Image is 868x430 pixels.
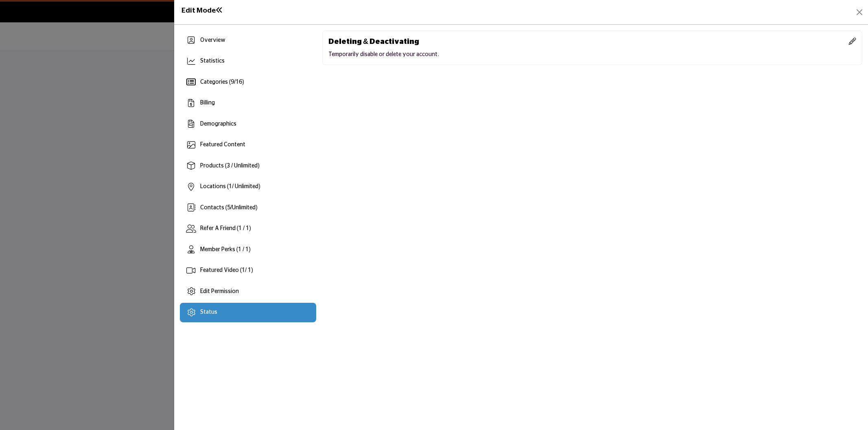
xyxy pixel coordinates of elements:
[200,226,251,231] span: Refer A Friend (1 / 1)
[200,163,260,169] span: Products (3 / Unlimited)
[200,289,239,294] span: Edit Permission
[328,50,856,59] div: Temporarily disable or delete your account.
[328,37,419,48] div: Deleting & Deactivating
[200,184,260,189] span: Locations ( / Unlimited)
[200,79,244,85] span: Categories ( / )
[200,205,258,211] span: Contacts ( / )
[200,309,217,315] span: Status
[200,267,253,273] span: Featured Video ( / 1)
[200,37,225,43] span: Overview
[231,79,234,85] span: 9
[229,184,232,189] span: 1
[200,100,215,106] span: Billing
[181,7,223,15] h1: Edit Mode
[200,247,251,252] span: Member Perks (1 / 1)
[236,79,242,85] span: 16
[242,267,245,273] span: 1
[200,58,225,64] span: Statistics
[232,205,256,211] span: Unlimited
[854,7,865,18] button: Close
[200,142,245,148] span: Featured Content
[227,205,230,211] span: 5
[200,121,236,127] span: Demographics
